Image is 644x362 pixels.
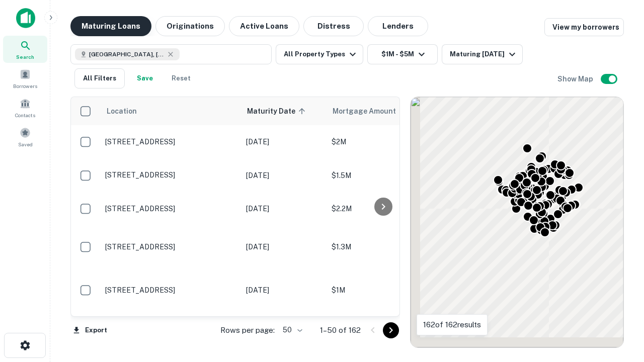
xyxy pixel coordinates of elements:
th: Mortgage Amount [327,97,437,125]
button: Save your search to get updates of matches that match your search criteria. [129,68,161,88]
p: 1–50 of 162 [320,324,361,336]
span: Contacts [15,111,35,119]
span: [GEOGRAPHIC_DATA], [GEOGRAPHIC_DATA], [GEOGRAPHIC_DATA] [89,50,165,59]
th: Location [100,97,241,125]
p: $1M [332,285,432,296]
img: capitalize-icon.png [16,8,35,28]
button: Lenders [368,16,428,36]
span: Maturity Date [247,105,308,117]
p: [STREET_ADDRESS] [105,242,236,251]
p: $2M [332,136,432,147]
a: Contacts [3,94,47,121]
h6: Show Map [557,73,595,84]
button: [GEOGRAPHIC_DATA], [GEOGRAPHIC_DATA], [GEOGRAPHIC_DATA] [70,44,272,64]
button: Active Loans [229,16,299,36]
th: Maturity Date [241,97,327,125]
span: Borrowers [13,82,37,90]
button: Export [70,323,110,338]
button: $1M - $5M [367,44,438,64]
p: 162 of 162 results [423,319,481,331]
button: Maturing [DATE] [442,44,523,64]
p: [DATE] [246,241,321,252]
p: Rows per page: [220,324,275,336]
a: Search [3,36,47,63]
a: Borrowers [3,65,47,92]
p: $2.2M [332,203,432,214]
p: [STREET_ADDRESS] [105,137,236,146]
p: [STREET_ADDRESS] [105,170,236,179]
p: [DATE] [246,203,321,214]
button: Reset [165,68,197,88]
span: Saved [18,140,33,148]
button: Maturing Loans [70,16,151,36]
p: $1.3M [332,241,432,252]
div: 0 0 [411,97,623,347]
p: [STREET_ADDRESS] [105,286,236,295]
button: All Filters [74,68,125,88]
button: Originations [155,16,225,36]
p: $1.5M [332,170,432,181]
button: Go to next page [383,322,399,338]
span: Mortgage Amount [333,105,409,117]
p: [DATE] [246,136,321,147]
a: View my borrowers [544,18,624,36]
span: Search [16,53,34,61]
p: [DATE] [246,285,321,296]
iframe: Chat Widget [594,282,644,330]
span: Location [106,105,137,117]
div: 50 [279,323,304,337]
button: Distress [303,16,364,36]
a: Saved [3,123,47,150]
div: Maturing [DATE] [450,48,518,60]
button: All Property Types [276,44,363,64]
p: [DATE] [246,170,321,181]
p: [STREET_ADDRESS] [105,204,236,213]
